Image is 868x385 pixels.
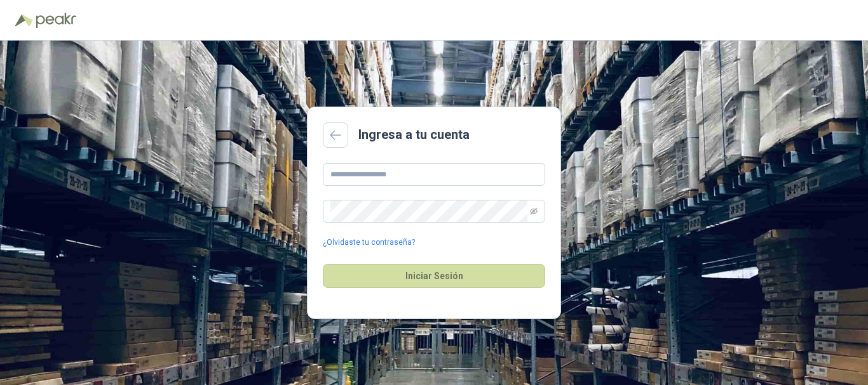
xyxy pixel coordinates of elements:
button: Iniciar Sesión [323,264,545,288]
h2: Ingresa a tu cuenta [358,125,470,145]
a: ¿Olvidaste tu contraseña? [323,237,415,249]
img: Logo [15,14,33,27]
span: eye-invisible [530,207,538,215]
img: Peakr [36,13,76,28]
